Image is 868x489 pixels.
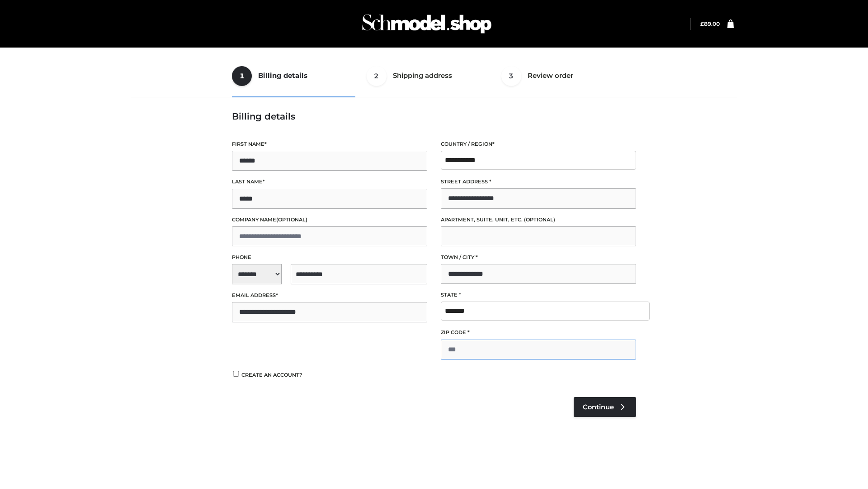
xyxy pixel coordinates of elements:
h3: Billing details [232,111,636,122]
a: Continue [574,397,636,417]
a: £89.00 [700,20,720,27]
input: Create an account? [232,371,240,377]
bdi: 89.00 [700,20,720,27]
label: Country / Region [441,140,636,149]
label: Last name [232,177,427,186]
span: (optional) [276,216,307,223]
span: Continue [583,403,614,411]
label: ZIP Code [441,328,636,337]
img: Schmodel Admin 964 [359,6,495,42]
label: Apartment, suite, unit, etc. [441,216,636,224]
label: Company name [232,216,427,224]
label: Town / City [441,253,636,262]
label: State [441,291,636,299]
label: First name [232,140,427,149]
label: Street address [441,177,636,186]
span: £ [700,20,704,27]
span: Create an account? [241,372,302,378]
span: (optional) [524,216,555,223]
label: Email address [232,291,427,300]
label: Phone [232,253,427,262]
